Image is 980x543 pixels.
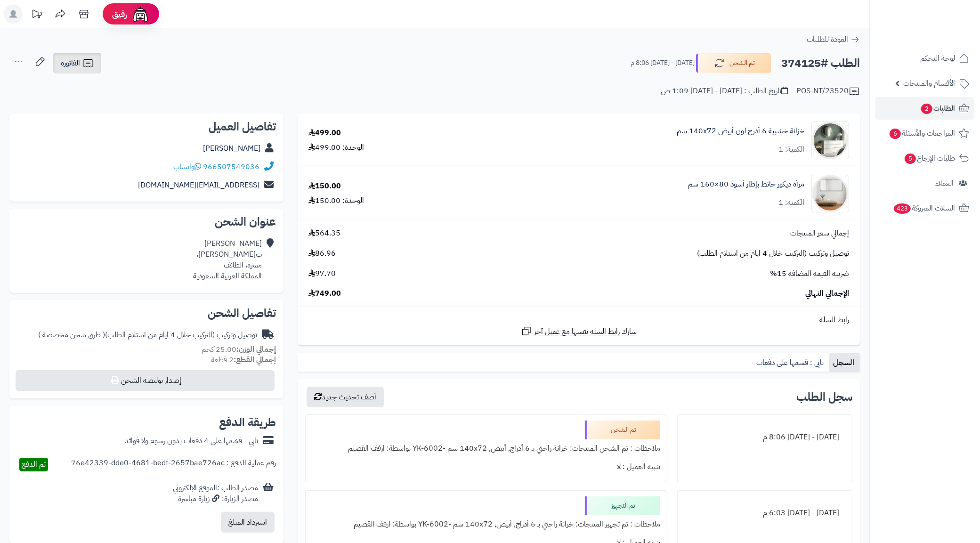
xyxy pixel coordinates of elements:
[308,268,336,279] span: 97.70
[219,417,276,428] h2: طريقة الدفع
[770,268,849,279] span: ضريبة القيمة المضافة 15%
[920,102,955,115] span: الطلبات
[875,122,974,145] a: المراجعات والأسئلة6
[173,494,258,504] div: مصدر الزيارة: زيارة مباشرة
[661,86,788,97] div: تاريخ الطلب : [DATE] - [DATE] 1:09 ص
[677,126,804,137] a: خزانة خشبية 6 أدرج لون أبيض 140x72 سم
[203,143,260,154] a: [PERSON_NAME]
[935,177,954,190] span: العملاء
[829,353,860,372] a: السجل
[916,22,971,41] img: logo-2.png
[308,181,341,192] div: 150.00
[311,515,660,534] div: ملاحظات : تم تجهيز المنتجات: خزانة راحتي بـ 6 أدراج, أبيض, ‎140x72 سم‏ -YK-6002 بواسطة: ارفف القصيم
[812,122,849,159] img: 1746709299-1702541934053-68567865785768-1000x1000-90x90.jpg
[790,228,849,239] span: إجمالي سعر المنتجات
[697,248,849,259] span: توصيل وتركيب (التركيب خلال 4 ايام من استلام الطلب)
[236,344,276,355] strong: إجمالي الوزن:
[683,504,846,522] div: [DATE] - [DATE] 6:03 م
[807,34,860,45] a: العودة للطلبات
[805,288,849,299] span: الإجمالي النهائي
[875,147,974,170] a: طلبات الإرجاع5
[308,248,336,259] span: 86.96
[25,5,49,26] a: تحديثات المنصة
[173,483,258,504] div: مصدر الطلب :الموقع الإلكتروني
[22,459,46,470] span: تم الدفع
[308,195,364,206] div: الوحدة: 150.00
[889,127,955,140] span: المراجعات والأسئلة
[234,354,276,365] strong: إجمالي القطع:
[585,496,660,515] div: تم التجهيز
[16,370,275,391] button: إصدار بوليصة الشحن
[631,58,695,68] small: [DATE] - [DATE] 8:06 م
[688,179,804,190] a: مرآة ديكور حائط بإطار أسود 80×160 سم
[202,344,276,355] small: 25.00 كجم
[753,353,829,372] a: تابي : قسمها على دفعات
[778,197,804,208] div: الكمية: 1
[890,129,901,139] span: 6
[781,54,860,73] h2: الطلب #374125
[696,53,771,73] button: تم الشحن
[308,128,341,138] div: 499.00
[893,202,955,215] span: السلات المتروكة
[683,428,846,446] div: [DATE] - [DATE] 8:06 م
[812,175,849,212] img: 1753778503-1-90x90.jpg
[17,308,276,319] h2: تفاصيل الشحن
[173,161,201,172] a: واتساب
[920,52,955,65] span: لوحة التحكم
[311,458,660,476] div: تنبيه العميل : لا
[221,512,275,533] button: استرداد المبلغ
[875,97,974,120] a: الطلبات2
[905,154,916,164] span: 5
[796,391,852,403] h3: سجل الطلب
[71,458,276,471] div: رقم عملية الدفع : 76e42339-dde0-4681-bedf-2657bae726ac
[38,330,257,340] div: توصيل وتركيب (التركيب خلال 4 ايام من استلام الطلب)
[778,144,804,155] div: الكمية: 1
[308,228,340,239] span: 564.35
[138,179,259,191] a: [EMAIL_ADDRESS][DOMAIN_NAME]
[308,142,364,153] div: الوحدة: 499.00
[211,354,276,365] small: 2 قطعة
[38,329,105,340] span: ( طرق شحن مخصصة )
[894,203,911,214] span: 423
[112,8,127,20] span: رفيق
[61,57,80,69] span: الفاتورة
[521,325,637,337] a: شارك رابط السلة نفسها مع عميل آخر
[875,47,974,70] a: لوحة التحكم
[17,121,276,132] h2: تفاصيل العميل
[796,86,860,97] div: POS-NT/23520
[53,53,101,73] a: الفاتورة
[307,387,384,407] button: أضف تحديث جديد
[585,421,660,439] div: تم الشحن
[875,197,974,219] a: السلات المتروكة423
[17,216,276,227] h2: عنوان الشحن
[807,34,848,45] span: العودة للطلبات
[535,326,637,337] span: شارك رابط السلة نفسها مع عميل آخر
[193,238,262,281] div: [PERSON_NAME] ب[PERSON_NAME]، مسره، الطائف المملكة العربية السعودية
[875,172,974,195] a: العملاء
[308,288,341,299] span: 749.00
[903,77,955,90] span: الأقسام والمنتجات
[311,439,660,458] div: ملاحظات : تم الشحن المنتجات: خزانة راحتي بـ 6 أدراج, أبيض, ‎140x72 سم‏ -YK-6002 بواسطة: ارفف القصيم
[125,436,258,446] div: تابي - قسّمها على 4 دفعات بدون رسوم ولا فوائد
[921,104,933,114] span: 2
[203,161,259,172] a: 966507549036
[904,152,955,165] span: طلبات الإرجاع
[301,315,856,325] div: رابط السلة
[131,5,150,24] img: ai-face.png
